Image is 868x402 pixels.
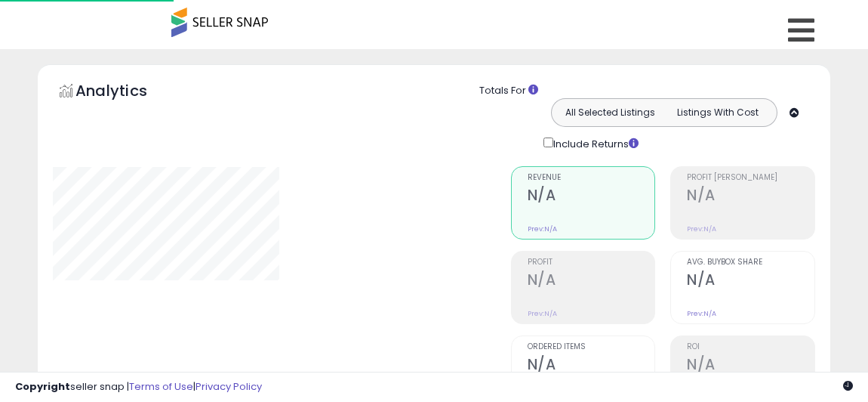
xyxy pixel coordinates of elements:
[687,309,716,318] small: Prev: N/A
[687,356,814,376] h2: N/A
[528,356,655,376] h2: N/A
[528,224,557,233] small: Prev: N/A
[687,343,814,351] span: ROI
[687,271,814,292] h2: N/A
[15,380,262,394] div: seller snap | |
[532,135,657,152] div: Include Returns
[528,174,655,182] span: Revenue
[75,80,177,105] h5: Analytics
[556,103,664,122] button: All Selected Listings
[687,224,716,233] small: Prev: N/A
[129,379,193,394] a: Terms of Use
[687,258,814,267] span: Avg. Buybox Share
[528,309,557,318] small: Prev: N/A
[663,103,772,122] button: Listings With Cost
[528,271,655,292] h2: N/A
[479,84,819,98] div: Totals For
[528,343,655,351] span: Ordered Items
[15,379,70,394] strong: Copyright
[195,379,262,394] a: Privacy Policy
[687,174,814,182] span: Profit [PERSON_NAME]
[528,187,655,207] h2: N/A
[528,258,655,267] span: Profit
[687,187,814,207] h2: N/A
